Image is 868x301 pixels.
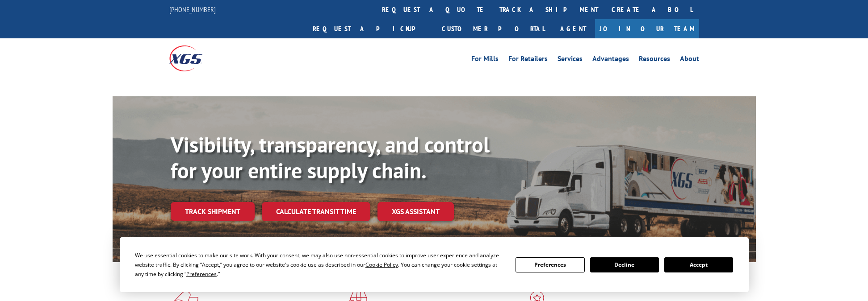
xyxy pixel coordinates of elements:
a: Agent [551,19,595,38]
a: Join Our Team [595,19,699,38]
a: Request a pickup [306,19,435,38]
a: Customer Portal [435,19,551,38]
span: Cookie Policy [365,261,398,268]
div: We use essential cookies to make our site work. With your consent, we may also use non-essential ... [135,251,505,279]
a: Calculate transit time [262,202,370,221]
a: Advantages [592,55,629,65]
button: Preferences [516,257,584,272]
a: For Retailers [508,55,548,65]
span: Preferences [186,270,217,278]
div: Cookie Consent Prompt [120,237,749,292]
a: Resources [639,55,670,65]
button: Decline [590,257,659,272]
button: Accept [664,257,733,272]
a: Track shipment [171,202,255,221]
a: [PHONE_NUMBER] [169,5,216,14]
b: Visibility, transparency, and control for your entire supply chain. [171,131,490,184]
a: For Mills [471,55,499,65]
a: About [680,55,699,65]
a: XGS ASSISTANT [377,202,454,221]
a: Services [558,55,583,65]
